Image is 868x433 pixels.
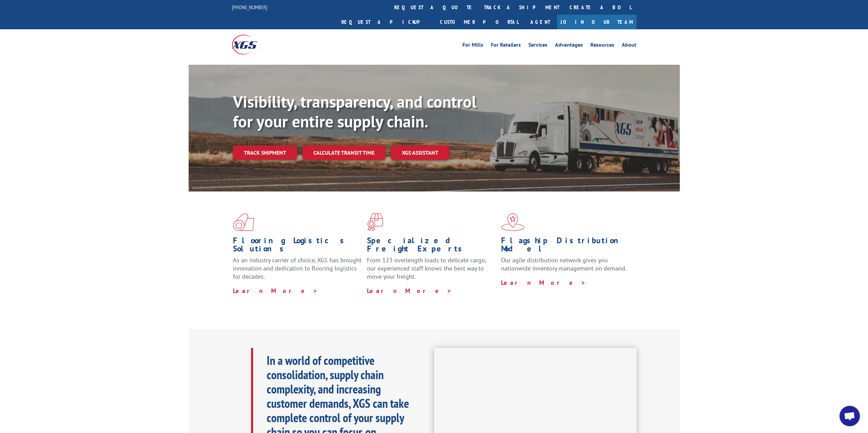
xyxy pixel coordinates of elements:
[555,42,583,50] a: Advantages
[233,256,362,280] span: As an industry carrier of choice, XGS has brought innovation and dedication to flooring logistics...
[367,256,496,287] p: From 123 overlength loads to delicate cargo, our experienced staff knows the best way to move you...
[622,42,636,50] a: About
[233,213,254,231] img: xgs-icon-total-supply-chain-intelligence-red
[232,4,267,11] a: [PHONE_NUMBER]
[462,42,483,50] a: For Mills
[501,256,627,272] span: Our agile distribution network gives you nationwide inventory management on demand.
[303,145,385,160] a: Calculate transit time
[491,42,521,50] a: For Retailers
[839,406,860,426] div: Open chat
[590,42,614,50] a: Resources
[501,236,630,256] h1: Flagship Distribution Model
[528,42,547,50] a: Services
[336,15,435,29] a: Request a pickup
[233,91,476,132] b: Visibility, transparency, and control for your entire supply chain.
[233,287,318,295] a: Learn More >
[435,15,524,29] a: Customer Portal
[367,213,383,231] img: xgs-icon-focused-on-flooring-red
[501,213,525,231] img: xgs-icon-flagship-distribution-model-red
[233,236,362,256] h1: Flooring Logistics Solutions
[233,145,297,160] a: Track shipment
[501,279,586,287] a: Learn More >
[557,15,636,29] a: Join Our Team
[367,236,496,256] h1: Specialized Freight Experts
[391,145,449,160] a: XGS ASSISTANT
[524,15,557,29] a: Agent
[367,287,452,295] a: Learn More >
